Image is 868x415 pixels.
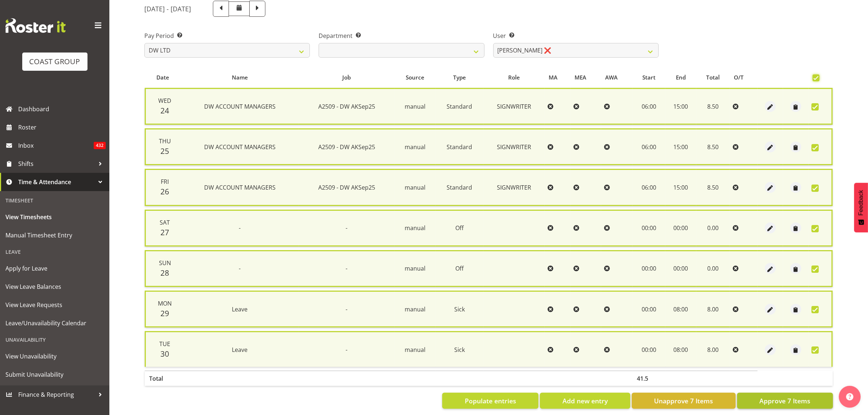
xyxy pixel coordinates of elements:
td: 00:00 [632,210,665,247]
span: Leave [232,305,248,313]
td: 15:00 [665,169,696,206]
span: Dashboard [18,104,106,115]
span: Manual Timesheet Entry [5,230,104,241]
button: Approve 7 Items [737,393,833,409]
span: Start [642,73,655,82]
td: 15:00 [665,88,696,125]
td: Sick [436,331,483,367]
span: 30 [160,349,169,359]
span: A2509 - DW AKSep25 [318,143,375,151]
span: Submit Unavailability [5,369,104,380]
span: Leave/Unavailability Calendar [5,318,104,329]
img: help-xxl-2.png [846,393,853,400]
div: Unavailability [2,332,108,347]
img: Rosterit website logo [5,18,66,33]
span: A2509 - DW AKSep25 [318,102,375,110]
span: SIGNWRITER [497,102,531,110]
td: 0.00 [696,210,729,247]
span: MEA [575,73,586,82]
td: Standard [436,88,483,125]
span: Wed [158,97,171,105]
td: 8.00 [696,331,729,367]
a: Submit Unavailability [2,365,108,384]
button: Feedback - Show survey [854,183,868,232]
span: SIGNWRITER [497,143,531,151]
label: User [493,31,659,40]
div: Leave [2,244,108,259]
td: Standard [436,169,483,206]
span: 29 [160,308,169,318]
span: View Unavailability [5,351,104,362]
td: 06:00 [632,128,665,165]
span: 26 [160,186,169,197]
span: Source [406,73,424,82]
span: Leave [232,346,248,354]
span: Time & Attendance [18,177,95,187]
span: Apply for Leave [5,263,104,274]
button: Unapprove 7 Items [632,393,736,409]
button: Populate entries [442,393,538,409]
span: 28 [160,268,169,278]
span: Feedback [858,190,864,216]
span: Total [706,73,720,82]
span: manual [405,183,425,191]
span: Role [508,73,520,82]
span: - [346,305,347,313]
td: 06:00 [632,169,665,206]
div: Timesheet [2,193,108,208]
td: 00:00 [632,250,665,287]
span: 24 [160,105,169,116]
a: View Timesheets [2,208,108,226]
span: - [346,224,347,232]
span: Inbox [18,140,94,151]
span: Fri [161,178,169,186]
span: Date [156,73,169,82]
span: Job [342,73,351,82]
span: DW ACCOUNT MANAGERS [204,183,276,191]
td: 8.50 [696,88,729,125]
span: 25 [160,146,169,156]
div: COAST GROUP [30,56,80,67]
span: 432 [94,142,106,149]
a: Leave/Unavailability Calendar [2,314,108,332]
h5: [DATE] - [DATE] [144,5,191,13]
a: View Leave Requests [2,296,108,314]
span: DW ACCOUNT MANAGERS [204,102,276,110]
a: View Unavailability [2,347,108,365]
span: Name [232,73,248,82]
label: Pay Period [144,31,310,40]
span: Add new entry [563,396,608,406]
span: manual [405,224,425,232]
button: Add new entry [540,393,630,409]
td: 08:00 [665,331,696,367]
span: Populate entries [465,396,516,406]
td: 8.00 [696,291,729,327]
span: End [676,73,686,82]
td: 15:00 [665,128,696,165]
td: 00:00 [632,291,665,327]
span: manual [405,102,425,110]
span: View Leave Balances [5,281,104,292]
th: 41.5 [632,371,665,386]
span: - [346,346,347,354]
span: Thu [159,137,171,145]
span: Mon [158,299,172,307]
span: Type [453,73,466,82]
td: 8.50 [696,128,729,165]
span: SIGNWRITER [497,183,531,191]
span: Finance & Reporting [18,389,95,400]
span: O/T [734,73,744,82]
span: DW ACCOUNT MANAGERS [204,143,276,151]
td: Sick [436,291,483,327]
td: 08:00 [665,291,696,327]
span: Unapprove 7 Items [654,396,713,406]
td: Off [436,210,483,247]
td: 00:00 [665,250,696,287]
span: View Leave Requests [5,299,104,310]
span: AWA [605,73,618,82]
td: Standard [436,128,483,165]
th: Total [145,371,181,386]
a: View Leave Balances [2,278,108,296]
span: - [239,264,241,272]
td: 00:00 [665,210,696,247]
